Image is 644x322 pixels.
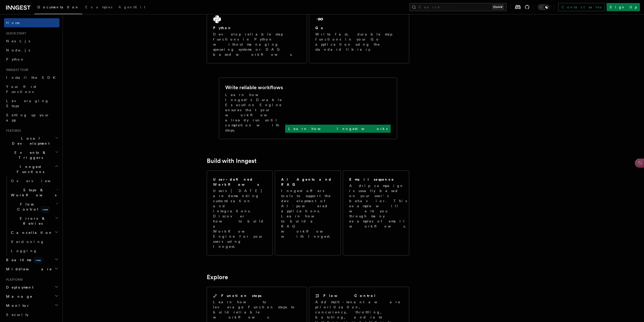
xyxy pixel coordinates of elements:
span: Quick start [4,31,26,35]
a: Contact sales [558,3,605,11]
span: new [34,257,42,263]
span: Your first Functions [6,85,36,94]
a: Python [4,55,59,64]
a: Your first Functions [4,82,59,96]
span: Manage [4,294,33,299]
button: Middleware [4,264,59,274]
a: Leveraging Steps [4,96,59,110]
span: Realtime [4,257,42,262]
h2: User-defined Workflows [213,177,266,187]
kbd: Ctrl+K [492,5,504,10]
span: Inngest Functions [4,164,55,174]
a: Setting up your app [4,110,59,125]
button: Errors & Retries [9,214,59,228]
a: User-defined WorkflowsUsers [DATE] are demanding customization and integrations. Discover how to ... [207,171,273,255]
button: Cancellation [9,228,59,237]
button: Search...Ctrl+K [409,3,507,11]
a: Learn how Inngest works [285,125,391,133]
span: Middleware [4,267,52,272]
button: Local Development [4,134,59,148]
p: A drip campaign is usually based on your user's behavior. This example will walk you through many... [349,183,409,229]
span: Documentation [37,5,79,9]
span: Features [4,129,21,133]
span: Events & Triggers [4,150,55,160]
h2: Python [213,25,232,30]
a: Logging [9,246,59,255]
button: Toggle dark mode [538,4,550,10]
span: Deployment [4,285,33,290]
span: Next.js [6,39,30,43]
p: Write fast, durable step functions in your Go application using the standard library. [315,32,403,52]
span: Logging [11,249,37,253]
span: Flow Control [9,202,56,212]
span: Examples [85,5,112,9]
a: Examples [82,2,115,14]
h2: Write reliable workflows [225,84,283,91]
h2: Go [315,25,324,30]
span: Python [6,57,25,61]
a: Next.js [4,36,59,46]
button: Realtimenew [4,255,59,264]
a: Email sequenceA drip campaign is usually based on your user's behavior. This example will walk yo... [343,171,409,255]
p: Learn how to leverage Function steps to build reliable workflows. [213,299,301,320]
a: Security [4,310,59,319]
a: Node.js [4,46,59,55]
a: Versioning [9,237,59,246]
span: AgentKit [118,5,145,9]
span: Steps & Workflows [9,187,56,198]
span: Setting up your app [6,113,50,122]
span: Versioning [11,240,44,244]
p: Inngest offers tools to support the development of AI-powered applications. Learn how to build a ... [281,188,335,239]
p: Users [DATE] are demanding customization and integrations. Discover how to build a Workflow Engin... [213,188,266,249]
span: Home [6,20,20,25]
a: AgentKit [115,2,148,14]
span: Security [6,313,29,317]
a: Install the SDK [4,73,59,82]
p: Learn how Inngest's Durable Execution Engine ensures that your workflow already run until complet... [225,92,285,133]
button: Manage [4,292,59,301]
a: Build with Inngest [207,157,257,164]
h2: Flow Control [323,293,376,298]
h2: Function steps [221,293,262,298]
span: Inngest tour [4,68,28,72]
a: Overview [9,176,59,185]
span: Cancellation [9,230,53,235]
div: Inngest Functions [4,176,59,255]
a: Sign Up [607,3,640,11]
span: Monitor [4,303,30,308]
span: Leveraging Steps [6,99,49,108]
span: new [41,207,49,212]
button: Monitor [4,301,59,310]
h2: AI Agents and RAG [281,177,335,187]
button: Inngest Functions [4,162,59,176]
button: Flow Controlnew [9,200,59,214]
span: Platform [4,278,23,282]
span: Local Development [4,136,55,146]
p: Learn how Inngest works [288,126,388,131]
span: Errors & Retries [9,216,55,226]
span: Overview [11,179,63,183]
a: PythonDevelop reliable step functions in Python without managing queueing systems or DAG based wo... [207,8,307,63]
a: Explore [207,274,228,281]
button: Steps & Workflows [9,185,59,200]
a: GoWrite fast, durable step functions in your Go application using the standard library. [309,8,409,63]
button: Events & Triggers [4,148,59,162]
a: AI Agents and RAGInngest offers tools to support the development of AI-powered applications. Lear... [275,171,341,255]
a: Home [4,18,59,27]
span: Node.js [6,48,30,52]
a: Documentation [34,2,82,14]
p: Develop reliable step functions in Python without managing queueing systems or DAG based workflows. [213,32,301,57]
button: Deployment [4,283,59,292]
h2: Email sequence [349,177,394,182]
span: Install the SDK [6,75,58,80]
